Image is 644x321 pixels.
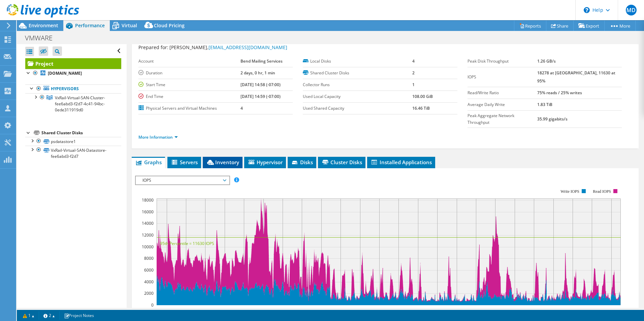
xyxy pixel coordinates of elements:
[39,311,60,320] a: 2
[537,102,552,107] b: 1.83 TiB
[537,70,615,84] b: 18278 at [GEOGRAPHIC_DATA], 11630 at 95%
[412,105,430,111] b: 16.46 TiB
[303,93,412,100] label: Used Local Capacity
[208,44,287,50] a: [EMAIL_ADDRESS][DOMAIN_NAME]
[55,95,105,113] span: VxRail-Virtual-SAN-Cluster-fee6abd3-f2d7-4c41-94bc-0ede311919d0
[139,176,226,184] span: IOPS
[142,232,154,238] text: 12000
[240,94,281,99] b: [DATE] 14:59 (-07:00)
[142,209,154,215] text: 16000
[468,112,538,126] label: Peak Aggregate Network Throughput
[25,69,121,78] a: [DOMAIN_NAME]
[303,70,412,76] label: Shared Cluster Disks
[303,58,412,65] label: Local Disks
[560,189,579,194] text: Write IOPS
[371,159,432,166] span: Installed Applications
[48,70,82,76] b: [DOMAIN_NAME]
[122,22,137,29] span: Virtual
[41,129,121,137] div: Shared Cluster Disks
[291,159,313,166] span: Disks
[537,116,568,122] b: 35.99 gigabits/s
[412,58,415,64] b: 4
[584,7,590,13] svg: \n
[303,81,412,88] label: Collector Runs
[169,44,287,50] span: [PERSON_NAME],
[75,22,105,29] span: Performance
[142,244,154,250] text: 10000
[412,94,433,99] b: 108.00 GiB
[248,159,283,166] span: Hypervisor
[206,159,239,166] span: Inventory
[135,159,162,166] span: Graphs
[144,279,154,285] text: 4000
[604,21,636,31] a: More
[25,146,121,160] a: VxRail-Virtual-SAN-Datastore-fee6abd3-f2d7
[303,105,412,112] label: Used Shared Capacity
[537,58,556,64] b: 1.26 GB/s
[240,105,243,111] b: 4
[22,34,63,42] h1: VMWARE
[142,197,154,203] text: 18000
[25,58,121,69] a: Project
[144,255,154,261] text: 8000
[171,159,198,166] span: Servers
[546,21,574,31] a: Share
[151,302,154,308] text: 0
[468,90,538,96] label: Read/Write Ratio
[144,267,154,273] text: 6000
[468,58,538,65] label: Peak Disk Throughput
[468,74,538,80] label: IOPS
[25,137,121,146] a: psdatastore1
[626,5,637,15] span: MD
[138,81,240,88] label: Start Time
[25,84,121,93] a: Hypervisors
[138,93,240,100] label: End Time
[138,105,240,112] label: Physical Servers and Virtual Machines
[154,22,185,29] span: Cloud Pricing
[59,311,99,320] a: Project Notes
[514,21,546,31] a: Reports
[240,58,283,64] b: Bend Mailing Services
[412,82,415,87] b: 1
[138,134,178,140] a: More Information
[29,22,58,29] span: Environment
[138,70,240,76] label: Duration
[240,82,281,87] b: [DATE] 14:58 (-07:00)
[573,21,605,31] a: Export
[144,290,154,296] text: 2000
[468,101,538,108] label: Average Daily Write
[138,44,168,50] label: Prepared for:
[18,311,39,320] a: 1
[593,189,611,194] text: Read IOPS
[138,58,240,65] label: Account
[537,90,582,96] b: 75% reads / 25% writes
[25,93,121,114] a: VxRail-Virtual-SAN-Cluster-fee6abd3-f2d7-4c41-94bc-0ede311919d0
[160,241,214,246] text: 95th Percentile = 11630 IOPS
[412,70,415,76] b: 2
[321,159,362,166] span: Cluster Disks
[142,220,154,226] text: 14000
[240,70,275,76] b: 2 days, 0 hr, 1 min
